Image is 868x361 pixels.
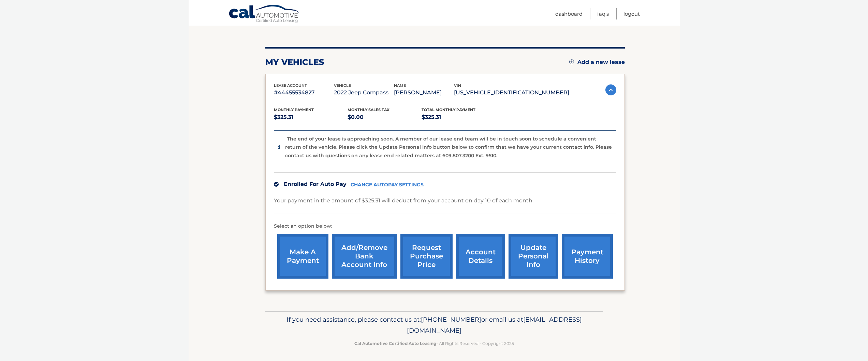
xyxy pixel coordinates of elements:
a: update personal info [509,234,558,279]
a: request purchase price [400,234,453,279]
a: Cal Automotive [229,4,300,24]
a: Dashboard [555,8,583,19]
p: $0.00 [348,112,422,122]
strong: Cal Automotive Certified Auto Leasing [354,341,436,346]
p: [PERSON_NAME] [394,88,454,97]
p: $325.31 [422,112,496,122]
img: accordion-active.svg [605,84,616,95]
p: [US_VEHICLE_IDENTIFICATION_NUMBER] [454,88,569,97]
img: check.svg [274,182,279,187]
span: name [394,83,406,88]
p: 2022 Jeep Compass [334,88,394,97]
a: account details [456,234,505,279]
a: make a payment [277,234,328,279]
span: lease account [274,83,307,88]
img: add.svg [569,59,574,64]
a: Logout [623,8,640,19]
a: Add/Remove bank account info [332,234,397,279]
span: [PHONE_NUMBER] [421,316,481,323]
span: Enrolled For Auto Pay [284,181,347,187]
a: FAQ's [597,8,609,19]
h2: my vehicles [265,57,324,67]
span: Total Monthly Payment [422,107,475,112]
p: Your payment in the amount of $325.31 will deduct from your account on day 10 of each month. [274,196,533,205]
span: Monthly sales Tax [348,107,389,112]
p: #44455534827 [274,88,334,97]
span: vehicle [334,83,351,88]
p: Select an option below: [274,222,616,230]
p: If you need assistance, please contact us at: or email us at [270,314,599,336]
p: $325.31 [274,112,348,122]
span: Monthly Payment [274,107,314,112]
a: payment history [562,234,613,279]
span: [EMAIL_ADDRESS][DOMAIN_NAME] [407,316,582,334]
p: - All Rights Reserved - Copyright 2025 [270,340,599,347]
p: The end of your lease is approaching soon. A member of our lease end team will be in touch soon t... [285,136,612,159]
span: vin [454,83,461,88]
a: Add a new lease [569,59,625,66]
a: CHANGE AUTOPAY SETTINGS [351,182,424,188]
